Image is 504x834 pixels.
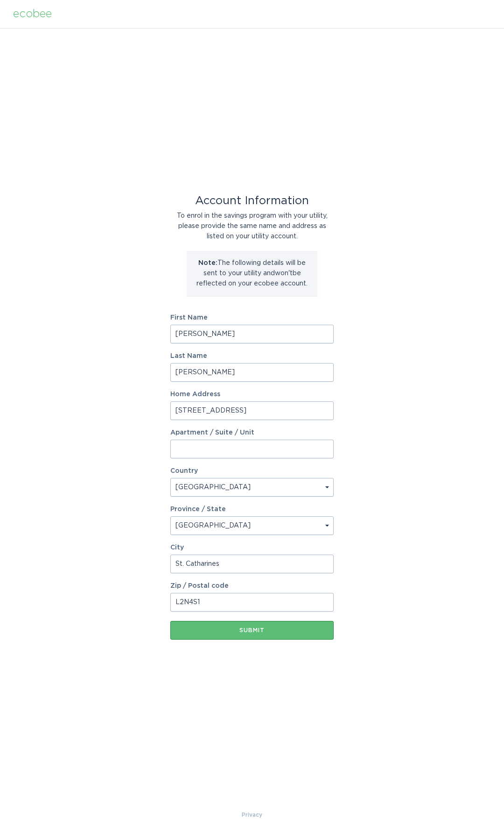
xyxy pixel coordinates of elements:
a: Privacy Policy & Terms of Use [242,810,262,820]
div: To enrol in the savings program with your utility, please provide the same name and address as li... [170,211,334,242]
label: Province / State [170,506,226,513]
button: Submit [170,621,334,640]
label: City [170,544,334,551]
strong: Note: [198,260,217,266]
label: First Name [170,314,334,321]
label: Country [170,468,198,474]
label: Zip / Postal code [170,583,334,589]
div: ecobee [13,9,52,19]
p: The following details will be sent to your utility and won't be reflected on your ecobee account. [194,258,310,289]
label: Home Address [170,391,334,398]
div: Submit [175,627,329,633]
label: Apartment / Suite / Unit [170,429,334,436]
div: Account Information [170,196,334,206]
label: Last Name [170,353,334,359]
